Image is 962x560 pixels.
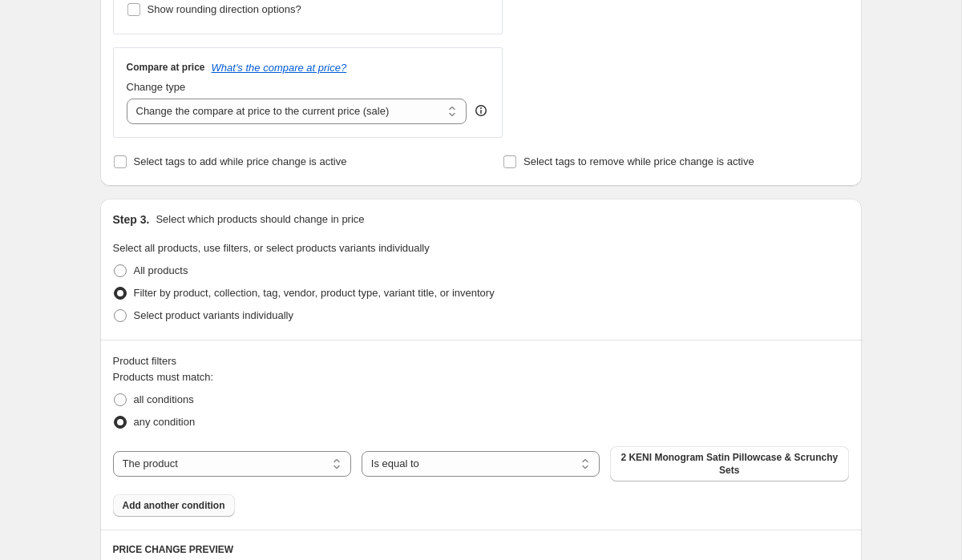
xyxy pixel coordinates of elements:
span: Products must match: [113,371,214,383]
span: any condition [134,416,196,428]
button: 2 KENI Monogram Satin Pillowcase & Scrunchy Sets [610,446,848,481]
span: All products [134,264,188,276]
span: Change type [127,81,186,93]
span: all conditions [134,393,194,405]
span: Select all products, use filters, or select products variants individually [113,242,430,254]
button: Add another condition [113,494,235,517]
h2: Step 3. [113,212,150,228]
span: 2 KENI Monogram Satin Pillowcase & Scrunchy Sets [620,451,839,477]
div: help [473,103,489,119]
span: Show rounding direction options? [148,3,301,15]
span: Select tags to remove while price change is active [523,155,754,167]
span: Add another condition [123,499,225,512]
span: Select product variants individually [134,309,293,321]
div: Product filters [113,353,849,369]
h3: Compare at price [127,61,205,74]
h6: PRICE CHANGE PREVIEW [113,543,849,556]
p: Select which products should change in price [156,212,364,228]
button: What's the compare at price? [212,62,347,74]
span: Select tags to add while price change is active [134,155,347,167]
span: Filter by product, collection, tag, vendor, product type, variant title, or inventory [134,287,495,299]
